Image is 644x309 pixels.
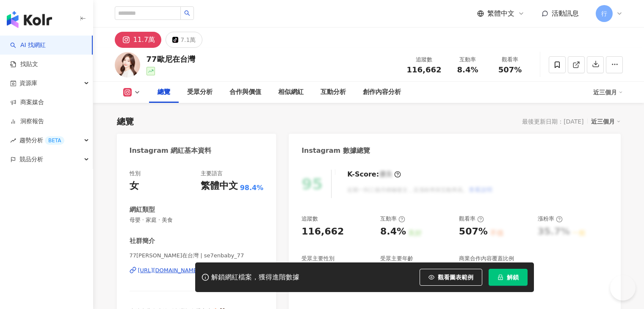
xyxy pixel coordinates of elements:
div: 7.1萬 [180,34,196,46]
div: 互動率 [452,55,484,64]
div: BETA [45,136,64,145]
div: 漲粉率 [538,215,563,223]
div: 77歐尼在台灣 [146,54,195,64]
span: 8.4% [457,66,478,74]
div: 相似網紅 [278,87,304,97]
div: 主要語言 [201,170,223,177]
span: 資源庫 [19,74,37,93]
span: 507% [498,66,522,74]
div: 最後更新日期：[DATE] [522,118,583,125]
a: 商案媒合 [10,98,44,107]
a: 洞察報告 [10,117,44,126]
button: 解鎖 [489,269,528,286]
span: 繁體中文 [487,9,514,18]
div: 總覽 [158,87,170,97]
div: 互動率 [380,215,405,223]
button: 觀看圖表範例 [420,269,482,286]
span: 77[PERSON_NAME]在台灣 | se7enbaby_77 [130,252,264,259]
div: 觀看率 [494,55,526,64]
span: 116,662 [407,65,442,74]
div: K-Score : [347,170,401,179]
img: KOL Avatar [115,52,140,77]
button: 11.7萬 [115,32,162,48]
div: 507% [459,225,488,238]
div: 近三個月 [591,116,621,127]
div: Instagram 數據總覽 [301,146,370,155]
div: Instagram 網紅基本資料 [130,146,212,155]
div: 8.4% [380,225,406,238]
span: 98.4% [240,183,264,193]
div: 繁體中文 [201,179,238,193]
div: 11.7萬 [133,34,155,46]
button: 7.1萬 [166,32,202,48]
span: 活動訊息 [552,9,579,17]
a: searchAI 找網紅 [10,41,46,50]
div: 追蹤數 [407,55,442,64]
div: 116,662 [301,225,344,238]
div: 觀看率 [459,215,484,223]
div: 受眾分析 [187,87,213,97]
span: search [184,10,190,16]
div: 性別 [130,170,141,177]
div: 商業合作內容覆蓋比例 [459,255,514,262]
div: 創作內容分析 [363,87,401,97]
div: 受眾主要性別 [301,255,334,262]
div: 女 [130,179,139,193]
div: 網紅類型 [130,205,155,214]
img: logo [7,11,52,28]
span: rise [10,138,16,143]
span: 競品分析 [19,150,43,169]
span: 母嬰 · 家庭 · 美食 [130,216,264,224]
span: 觀看圖表範例 [438,274,473,281]
div: 解鎖網紅檔案，獲得進階數據 [211,273,299,282]
div: 社群簡介 [130,237,155,246]
span: 趨勢分析 [19,131,64,150]
span: 解鎖 [507,274,519,281]
div: 受眾主要年齡 [380,255,413,262]
a: 找貼文 [10,60,38,69]
div: 追蹤數 [301,215,318,223]
div: 互動分析 [321,87,346,97]
span: lock [498,274,503,280]
div: 合作與價值 [229,87,261,97]
div: 近三個月 [593,86,623,99]
span: 行 [601,9,607,18]
div: 總覽 [117,116,134,127]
